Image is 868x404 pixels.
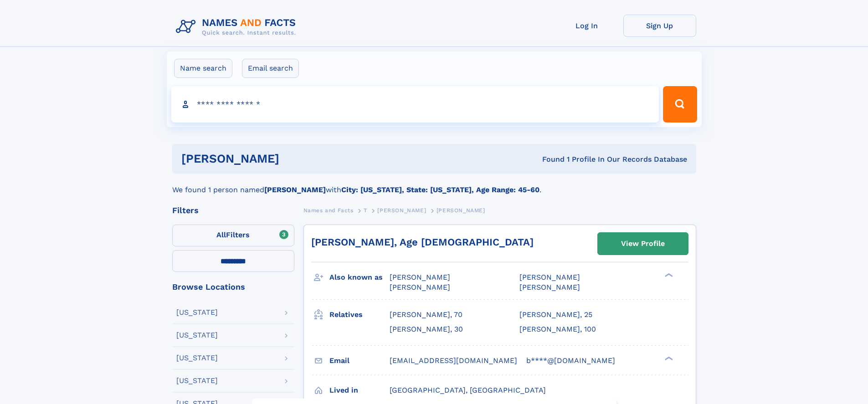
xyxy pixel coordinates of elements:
[329,383,390,398] h3: Lived in
[303,205,354,216] a: Names and Facts
[311,236,534,248] a: [PERSON_NAME], Age [DEMOGRAPHIC_DATA]
[172,15,303,39] img: Logo Names and Facts
[329,307,390,322] h3: Relatives
[174,59,232,78] label: Name search
[216,230,226,239] span: All
[519,310,592,320] a: [PERSON_NAME], 25
[172,206,294,215] div: Filters
[623,15,696,37] a: Sign Up
[172,283,294,291] div: Browse Locations
[390,310,462,320] a: [PERSON_NAME], 70
[519,283,580,291] span: [PERSON_NAME]
[329,353,390,368] h3: Email
[390,283,450,291] span: [PERSON_NAME]
[329,270,390,285] h3: Also known as
[181,153,411,164] h1: [PERSON_NAME]
[390,386,546,394] span: [GEOGRAPHIC_DATA], [GEOGRAPHIC_DATA]
[176,354,218,362] div: [US_STATE]
[598,233,688,255] a: View Profile
[176,332,218,339] div: [US_STATE]
[663,86,697,123] button: Search Button
[519,273,580,281] span: [PERSON_NAME]
[519,324,596,334] a: [PERSON_NAME], 100
[550,15,623,37] a: Log In
[176,377,218,384] div: [US_STATE]
[171,86,659,123] input: search input
[242,59,299,78] label: Email search
[377,207,426,214] span: [PERSON_NAME]
[437,207,485,214] span: [PERSON_NAME]
[176,309,218,316] div: [US_STATE]
[390,273,450,281] span: [PERSON_NAME]
[377,205,426,216] a: [PERSON_NAME]
[172,174,696,195] div: We found 1 person named with .
[663,272,673,278] div: ❯
[621,233,665,254] div: View Profile
[364,205,367,216] a: T
[663,355,673,361] div: ❯
[390,324,463,334] a: [PERSON_NAME], 30
[364,207,367,214] span: T
[390,356,517,365] span: [EMAIL_ADDRESS][DOMAIN_NAME]
[264,185,326,194] b: [PERSON_NAME]
[341,185,539,194] b: City: [US_STATE], State: [US_STATE], Age Range: 45-60
[172,225,294,246] label: Filters
[411,154,687,164] div: Found 1 Profile In Our Records Database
